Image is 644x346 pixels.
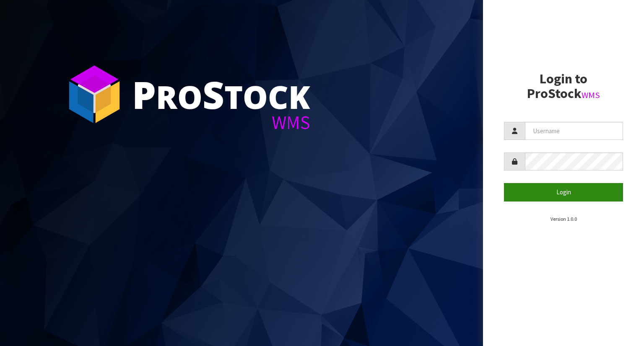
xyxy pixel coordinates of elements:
small: Version 1.0.0 [551,216,577,222]
span: P [132,69,156,120]
div: WMS [132,113,310,132]
input: Username [525,122,623,140]
h2: Login to ProStock [504,72,623,101]
button: Login [504,183,623,201]
small: WMS [582,90,600,101]
img: ProStock Cube [63,63,126,126]
div: ro tock [132,75,310,113]
span: S [203,69,224,120]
